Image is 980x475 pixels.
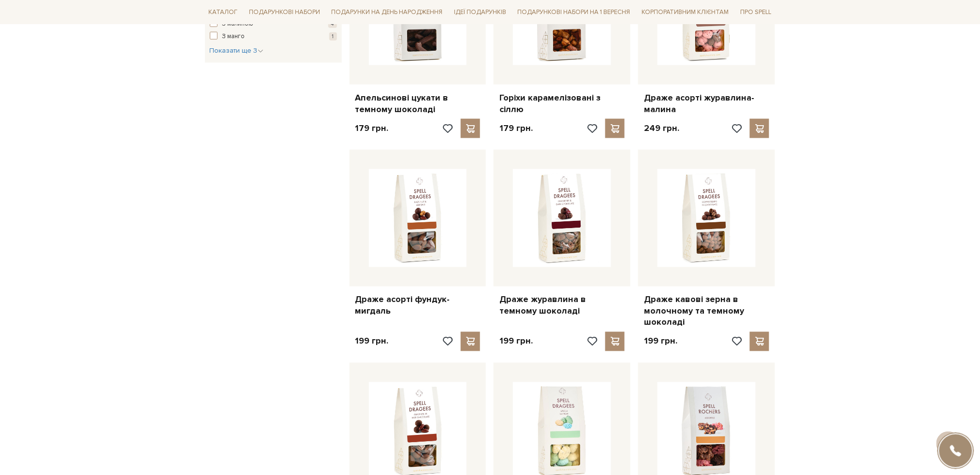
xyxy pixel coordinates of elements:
[328,5,447,20] span: Подарунки на День народження
[737,5,775,20] span: Про Spell
[355,92,481,115] a: Апельсинові цукати в темному шоколаді
[355,294,481,317] a: Драже асорті фундук-мигдаль
[210,32,337,42] button: З манго 1
[210,46,263,56] button: Показати ще 3
[329,32,337,41] span: 1
[644,92,769,115] a: Драже асорті журавлина-малина
[514,4,634,20] a: Подарункові набори на 1 Вересня
[222,32,245,42] span: З манго
[499,336,533,347] p: 199 грн.
[644,336,677,347] p: 199 грн.
[205,5,242,20] span: Каталог
[245,5,324,20] span: Подарункові набори
[499,92,625,115] a: Горіхи карамелізовані з сіллю
[355,336,389,347] p: 199 грн.
[644,123,679,134] p: 249 грн.
[210,46,263,55] span: Показати ще 3
[499,294,625,317] a: Драже журавлина в темному шоколаді
[644,294,769,328] a: Драже кавові зерна в молочному та темному шоколаді
[499,123,533,134] p: 179 грн.
[355,123,389,134] p: 179 грн.
[450,5,510,20] span: Ідеї подарунків
[638,4,733,20] a: Корпоративним клієнтам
